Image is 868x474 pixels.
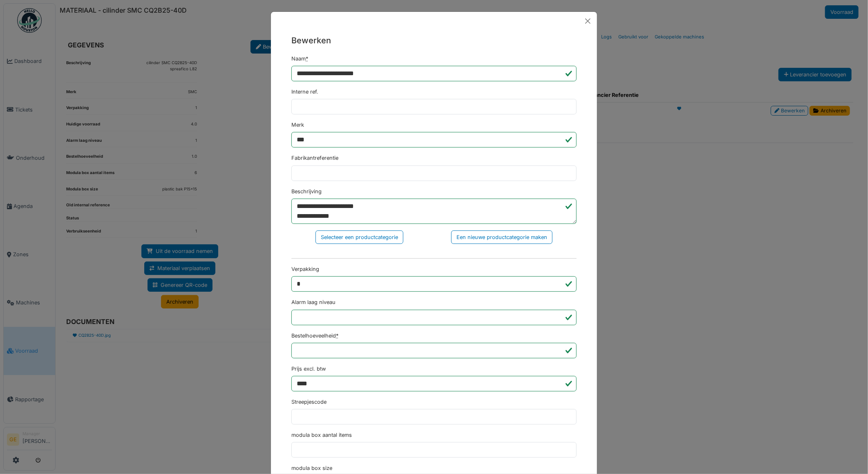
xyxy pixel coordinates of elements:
div: Selecteer een productcategorie [315,230,403,244]
button: Close [582,15,594,27]
abbr: Verplicht [306,56,308,62]
label: modula box size [291,464,332,472]
label: Prijs excl. btw [291,365,326,373]
label: Merk [291,121,304,129]
label: Alarm laag niveau [291,298,336,306]
label: Fabrikantreferentie [291,154,338,162]
label: Interne ref. [291,88,318,96]
label: Streepjescode [291,398,327,406]
label: modula box aantal items [291,431,352,439]
div: Een nieuwe productcategorie maken [451,230,553,244]
label: Naam [291,55,308,63]
label: Verpakking [291,265,319,273]
label: Beschrijving [291,188,322,195]
abbr: Verplicht [336,333,338,339]
h5: Bewerken [291,34,577,47]
label: Bestelhoeveelheid [291,332,338,340]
